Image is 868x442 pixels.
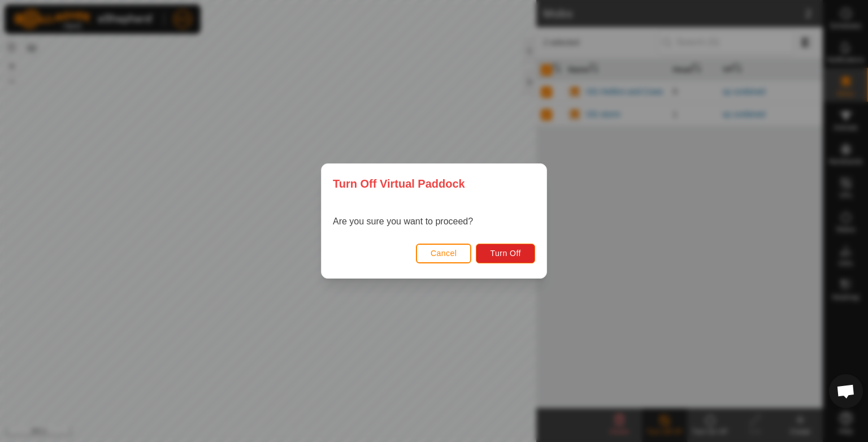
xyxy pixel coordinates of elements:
button: Turn Off [476,244,535,263]
p: Are you sure you want to proceed? [333,215,473,228]
button: Cancel [416,244,472,263]
div: Open chat [829,374,863,408]
span: Turn Off Virtual Paddock [333,175,465,192]
span: Cancel [431,249,457,258]
span: Turn Off [490,249,521,258]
